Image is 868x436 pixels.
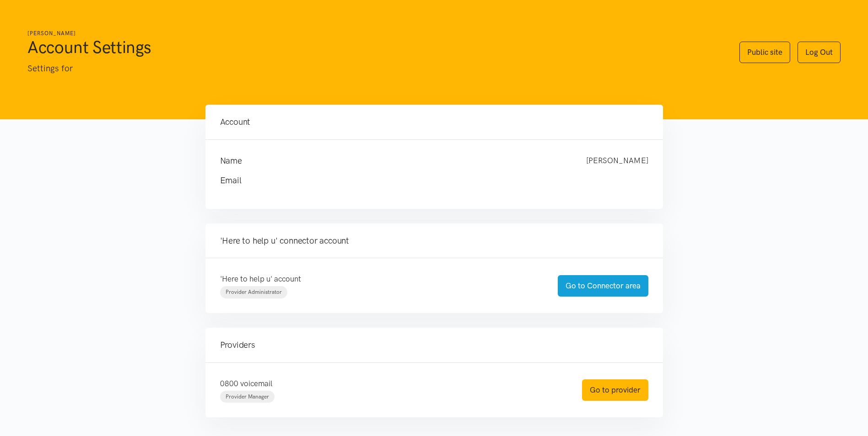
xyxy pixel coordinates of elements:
p: Settings for [27,62,721,75]
a: Public site [739,42,790,63]
p: 'Here to help u' account [220,273,539,285]
h4: Providers [220,339,648,351]
h4: Email [220,174,630,187]
h4: Account [220,116,648,128]
p: 0800 voicemail [220,378,564,390]
span: Provider Administrator [226,289,282,295]
h4: Name [220,154,568,167]
h6: [PERSON_NAME] [27,29,721,38]
div: [PERSON_NAME] [577,154,658,167]
a: Log Out [798,42,841,63]
a: Go to provider [582,379,648,401]
a: Go to Connector area [558,275,648,297]
h4: 'Here to help u' connector account [220,234,648,247]
span: Provider Manager [226,393,269,400]
h1: Account Settings [27,36,721,58]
